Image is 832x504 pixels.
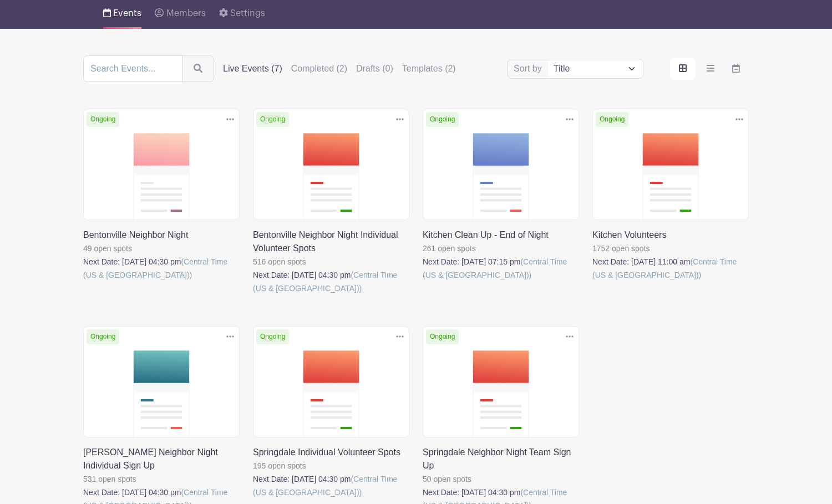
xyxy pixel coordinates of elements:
[223,62,282,75] label: Live Events (7)
[670,58,749,80] div: order and view
[223,62,456,75] div: filters
[83,55,182,82] input: Search Events...
[402,62,456,75] label: Templates (2)
[514,62,545,75] label: Sort by
[166,9,206,18] span: Members
[230,9,265,18] span: Settings
[113,9,141,18] span: Events
[356,62,393,75] label: Drafts (0)
[291,62,347,75] label: Completed (2)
